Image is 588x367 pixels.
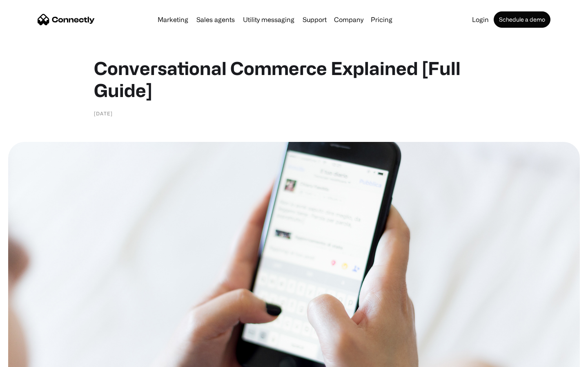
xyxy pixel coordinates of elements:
a: Support [299,16,330,23]
h1: Conversational Commerce Explained [Full Guide] [94,57,494,101]
ul: Language list [16,353,49,364]
div: [DATE] [94,109,113,117]
div: Company [334,14,363,25]
a: Sales agents [193,16,238,23]
a: Pricing [367,16,396,23]
a: Utility messaging [240,16,298,23]
a: Login [469,16,492,23]
a: Schedule a demo [494,11,550,28]
a: Marketing [154,16,192,23]
aside: Language selected: English [8,353,49,364]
